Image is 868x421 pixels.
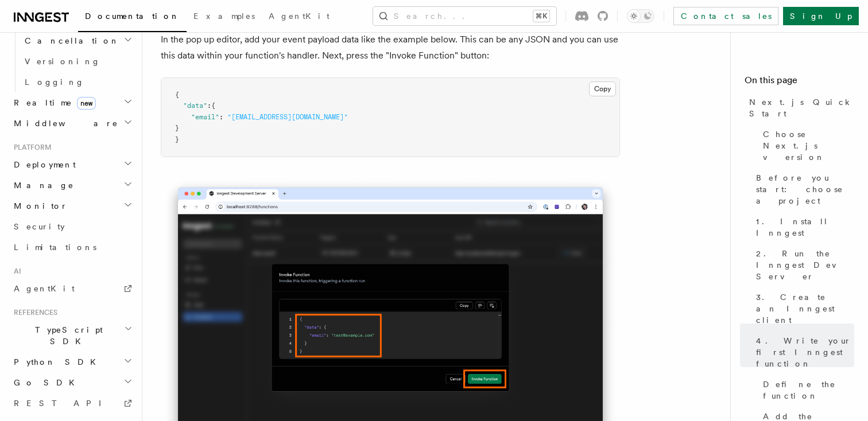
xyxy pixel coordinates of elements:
a: Next.js Quick Start [745,92,854,124]
button: Go SDK [9,372,135,393]
span: REST API [14,399,111,408]
a: Define the function [758,374,854,406]
p: In the pop up editor, add your event payload data like the example below. This can be any JSON an... [161,32,620,64]
a: Examples [187,3,262,31]
a: Sign Up [783,7,859,25]
span: Platform [9,143,52,152]
span: Monitor [9,200,68,212]
button: Monitor [9,196,135,216]
span: Before you start: choose a project [756,172,854,206]
button: Search...⌘K [373,7,556,25]
a: Before you start: choose a project [751,167,854,211]
button: Middleware [9,113,135,134]
a: Logging [20,72,135,92]
span: TypeScript SDK [9,324,124,347]
span: Go SDK [9,377,82,388]
span: } [175,135,179,143]
a: Contact sales [673,7,778,25]
span: { [211,102,215,110]
button: Deployment [9,154,135,175]
a: Documentation [78,3,187,32]
span: Next.js Quick Start [749,96,854,119]
span: { [175,91,179,99]
span: Define the function [763,379,854,401]
span: AgentKit [269,11,330,21]
span: Middleware [9,118,118,129]
span: "email" [191,113,219,121]
kbd: ⌘K [533,10,549,22]
button: Cancellation [20,30,135,51]
a: AgentKit [262,3,336,31]
span: 1. Install Inngest [756,216,854,239]
span: } [175,124,179,132]
a: 3. Create an Inngest client [751,287,854,330]
h4: On this page [745,73,854,92]
span: Examples [193,11,255,21]
span: : [207,102,211,110]
a: 4. Write your first Inngest function [751,330,854,374]
a: 2. Run the Inngest Dev Server [751,243,854,287]
span: Documentation [85,11,180,21]
a: REST API [9,393,135,414]
a: Limitations [9,237,135,258]
span: 3. Create an Inngest client [756,291,854,326]
span: Logging [25,77,84,87]
span: 2. Run the Inngest Dev Server [756,248,854,282]
span: AgentKit [14,284,75,293]
span: Cancellation [20,35,119,46]
a: AgentKit [9,278,135,299]
span: Security [14,222,65,231]
span: Choose Next.js version [763,128,854,163]
button: Copy [589,81,616,96]
button: Realtimenew [9,92,135,113]
a: 1. Install Inngest [751,211,854,243]
span: new [77,97,96,110]
button: Python SDK [9,352,135,372]
a: Choose Next.js version [758,124,854,167]
button: TypeScript SDK [9,319,135,352]
span: Realtime [9,97,96,108]
span: Python SDK [9,356,103,368]
span: Deployment [9,159,76,170]
span: 4. Write your first Inngest function [756,335,854,369]
span: Manage [9,180,74,191]
span: AI [9,267,21,276]
button: Manage [9,175,135,196]
a: Security [9,216,135,237]
span: : [219,113,223,121]
span: References [9,308,57,317]
button: Toggle dark mode [627,9,654,23]
span: "data" [183,102,207,110]
span: Versioning [25,57,100,66]
span: Limitations [14,243,96,252]
span: "[EMAIL_ADDRESS][DOMAIN_NAME]" [227,113,348,121]
a: Versioning [20,51,135,72]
